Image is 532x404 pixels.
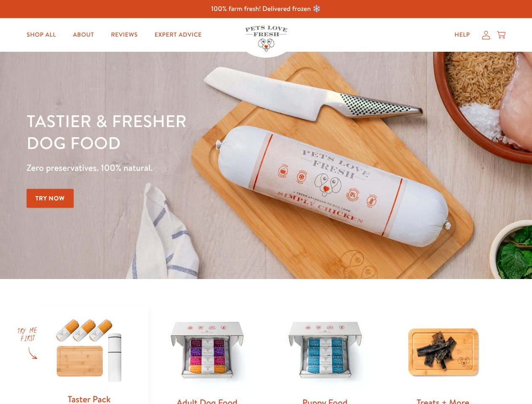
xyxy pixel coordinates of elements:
a: Expert Advice [148,27,209,43]
p: Zero preservatives. 100% natural. [27,160,346,175]
a: About [66,27,101,43]
a: Try Now [27,189,74,208]
img: Pets Love Fresh [245,26,287,51]
a: Shop All [20,27,63,43]
a: Help [448,27,477,43]
a: Reviews [104,27,144,43]
h1: Tastier & fresher dog food [27,110,346,154]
